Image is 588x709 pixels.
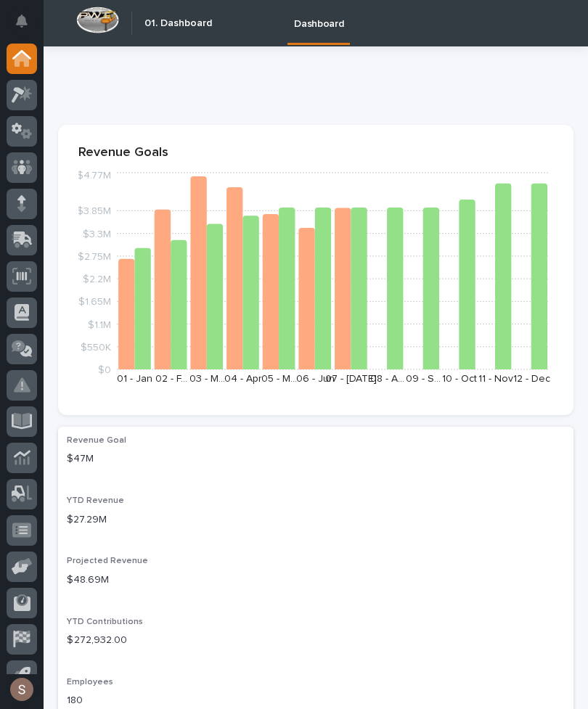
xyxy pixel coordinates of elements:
[76,7,119,33] img: Workspace Logo
[189,374,225,384] text: 03 - M…
[406,374,441,384] text: 09 - S…
[67,618,143,626] span: YTD Contributions
[81,343,111,353] tspan: $550K
[67,633,565,648] p: $ 272,932.00
[78,252,111,262] tspan: $2.75M
[83,274,111,284] tspan: $2.2M
[144,15,212,32] h2: 01. Dashboard
[67,496,124,505] span: YTD Revenue
[67,573,565,588] p: $48.69M
[7,674,37,705] button: users-avatar
[370,374,404,384] text: 08 - A…
[67,678,113,687] span: Employees
[224,374,262,384] text: 04 - Apr
[18,15,37,38] div: Notifications
[67,557,148,565] span: Projected Revenue
[325,374,377,384] text: 07 - [DATE]
[77,171,111,181] tspan: $4.77M
[296,374,335,384] text: 06 - Jun
[117,374,152,384] text: 01 - Jan
[513,374,550,384] text: 12 - Dec
[83,229,111,239] tspan: $3.3M
[88,320,111,330] tspan: $1.1M
[67,436,126,445] span: Revenue Goal
[77,207,111,217] tspan: $3.85M
[67,512,565,528] p: $27.29M
[7,6,37,36] button: Notifications
[78,298,111,308] tspan: $1.65M
[442,374,477,384] text: 10 - Oct
[478,374,513,384] text: 11 - Nov
[67,451,565,467] p: $47M
[78,145,553,161] p: Revenue Goals
[261,374,297,384] text: 05 - M…
[67,693,565,708] p: 180
[98,365,111,375] tspan: $0
[155,374,187,384] text: 02 - F…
